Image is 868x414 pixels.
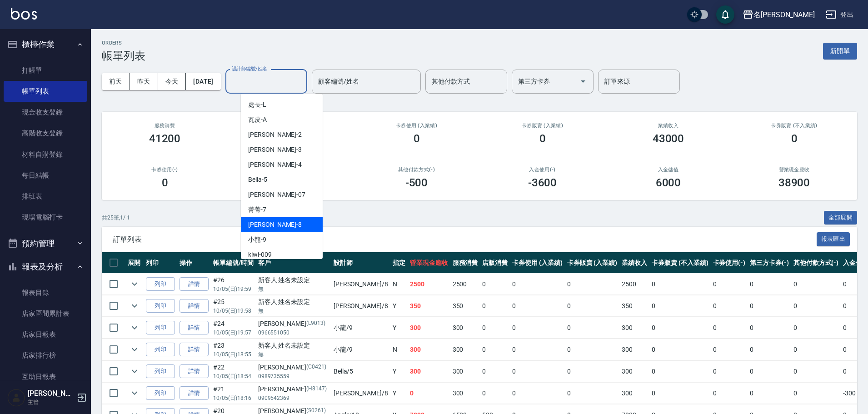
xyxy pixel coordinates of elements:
p: (C0421) [306,363,326,372]
button: 名[PERSON_NAME] [739,5,818,24]
span: 菁菁 -7 [248,205,266,214]
td: 0 [649,317,710,339]
h2: 卡券使用 (入業績) [364,123,469,129]
a: 詳情 [180,277,209,291]
button: 列印 [146,299,175,313]
p: 10/05 (日) 19:59 [213,285,254,293]
span: [PERSON_NAME] -4 [248,160,302,170]
th: 設計師 [331,252,390,274]
a: 打帳單 [4,60,87,81]
td: Bella /5 [331,361,390,382]
h3: 服務消費 [113,123,217,129]
td: 0 [748,339,791,360]
a: 店家日報表 [4,324,87,345]
p: 0989735559 [258,372,329,380]
a: 詳情 [180,321,209,335]
span: 小龍 -9 [248,235,266,244]
p: (L9013) [306,319,325,329]
td: 0 [510,339,565,360]
td: [PERSON_NAME] /8 [331,383,390,404]
td: #25 [211,295,256,317]
button: [DATE] [186,73,220,90]
td: 0 [791,383,841,404]
h3: 0 [414,132,420,145]
div: [PERSON_NAME] [258,363,329,372]
td: 0 [565,274,620,295]
span: [PERSON_NAME] -2 [248,130,302,140]
td: 0 [480,317,510,339]
button: expand row [128,364,141,378]
td: 0 [791,361,841,382]
td: 300 [450,361,480,382]
button: save [716,5,734,24]
button: 前天 [102,73,130,90]
span: kiwi -009 [248,250,272,259]
p: 無 [258,285,329,293]
td: 350 [619,295,649,317]
button: expand row [128,343,141,356]
h3: 0 [791,132,798,145]
th: 第三方卡券(-) [748,252,791,274]
a: 高階收支登錄 [4,123,87,144]
td: #24 [211,317,256,339]
td: 0 [649,339,710,360]
td: 0 [565,361,620,382]
h3: 41200 [149,132,181,145]
td: 350 [450,295,480,317]
span: 訂單列表 [113,235,817,244]
h3: 0 [539,132,546,145]
a: 現場電腦打卡 [4,207,87,228]
img: Person [7,389,25,407]
td: 0 [649,295,710,317]
span: [PERSON_NAME] -3 [248,145,302,155]
td: #23 [211,339,256,360]
a: 店家區間累計表 [4,303,87,324]
h3: -500 [405,176,428,189]
button: 登出 [822,6,857,23]
td: 0 [711,295,748,317]
td: 2500 [450,274,480,295]
td: 小龍 /9 [331,339,390,360]
td: 0 [748,361,791,382]
td: 0 [748,317,791,339]
td: N [390,339,408,360]
img: Logo [11,8,37,20]
p: 10/05 (日) 18:16 [213,394,254,402]
td: 0 [649,383,710,404]
a: 每日結帳 [4,165,87,186]
td: 350 [408,295,450,317]
a: 現金收支登錄 [4,102,87,123]
td: 0 [791,317,841,339]
a: 詳情 [180,364,209,379]
label: 設計師編號/姓名 [232,65,267,72]
td: Y [390,295,408,317]
p: 10/05 (日) 19:58 [213,307,254,315]
a: 店家排行榜 [4,345,87,366]
td: Y [390,361,408,382]
span: [PERSON_NAME] -8 [248,220,302,229]
p: 0966551050 [258,329,329,337]
a: 材料自購登錄 [4,144,87,165]
button: expand row [128,386,141,400]
div: [PERSON_NAME] [258,384,329,394]
td: 300 [619,361,649,382]
div: [PERSON_NAME] [258,319,329,329]
h5: [PERSON_NAME] [28,389,74,398]
td: 0 [748,383,791,404]
th: 卡券使用 (入業績) [510,252,565,274]
a: 新開單 [823,46,857,55]
button: 新開單 [823,43,857,60]
h2: ORDERS [102,40,145,46]
button: expand row [128,299,141,313]
div: 新客人 姓名未設定 [258,275,329,285]
td: [PERSON_NAME] /8 [331,274,390,295]
button: 昨天 [130,73,158,90]
button: 全部展開 [824,211,858,225]
td: 2500 [619,274,649,295]
span: [PERSON_NAME] -07 [248,190,305,200]
button: 預約管理 [4,232,87,255]
td: 0 [748,295,791,317]
td: 300 [408,339,450,360]
button: 報表及分析 [4,255,87,279]
a: 報表目錄 [4,282,87,303]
